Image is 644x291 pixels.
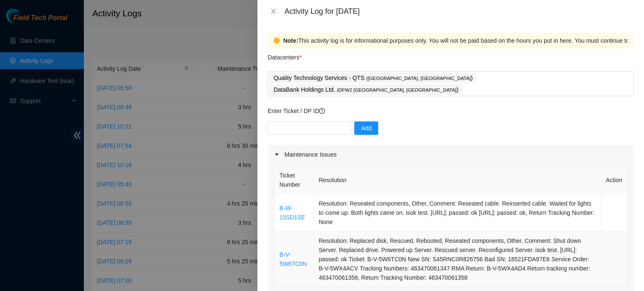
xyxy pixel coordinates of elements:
span: question-circle [319,108,325,114]
td: Resolution: Replaced disk, Rescued, Rebooted, Reseated components, Other, Comment: Shut down Serv... [314,232,601,287]
span: caret-right [274,152,279,157]
span: Add [361,124,371,133]
p: DataBank Holdings Ltd. ) [273,85,458,95]
p: Datacenters [267,49,301,62]
button: Close [267,8,279,15]
div: Activity Log for [DATE] [284,7,634,16]
span: exclamation-circle [274,38,280,44]
td: Resolution: Reseated components, Other, Comment: Reseated cable. Reinserted cable. Waited for lig... [314,194,601,232]
th: Ticket Number [275,166,314,194]
th: Action [601,166,627,194]
a: B-V-5W6TC0N [279,251,306,267]
p: Enter Ticket / DP ID [267,106,634,116]
strong: Note: [283,36,298,45]
button: Add [354,121,378,135]
span: close [270,8,277,15]
span: ( [GEOGRAPHIC_DATA], [GEOGRAPHIC_DATA] [366,76,471,81]
a: B-W-15SD1SE [279,205,305,221]
p: Quality Technology Services - QTS ) [273,73,473,83]
span: ( DFW2 [GEOGRAPHIC_DATA], [GEOGRAPHIC_DATA] [337,88,456,93]
th: Resolution [314,166,601,194]
div: Maintenance Issues [267,145,634,164]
